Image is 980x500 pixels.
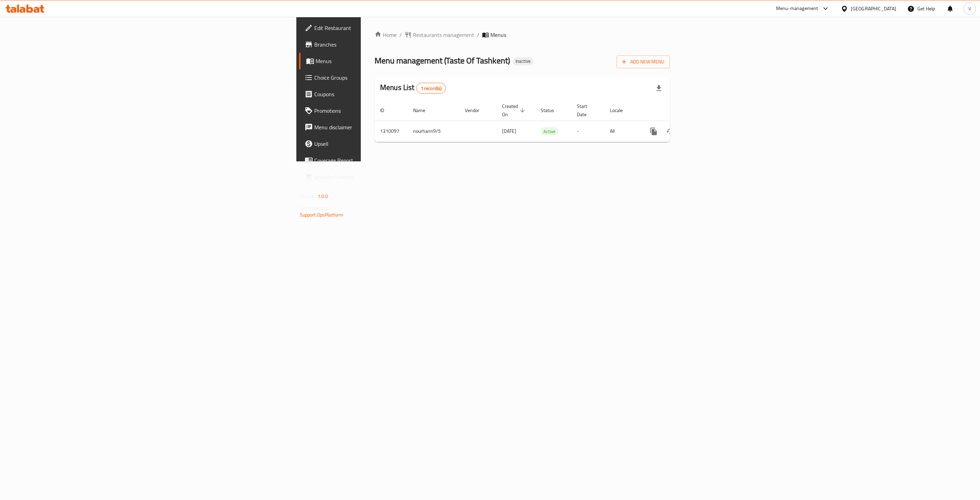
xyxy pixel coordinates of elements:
span: Upsell [314,140,455,148]
a: Branches [299,36,460,53]
span: Branches [314,40,455,49]
th: Actions [640,100,717,121]
button: more [645,123,662,140]
a: Upsell [299,136,460,152]
a: Menu disclaimer [299,119,460,136]
div: Menu-management [776,4,818,13]
a: Edit Restaurant [299,20,460,36]
span: Coupons [314,90,455,98]
td: All [604,121,640,142]
span: Inactive [513,58,533,64]
span: Menus [490,31,506,39]
span: 1.0.0 [318,192,328,201]
span: Edit Restaurant [314,24,455,32]
button: Add New Menu [616,56,670,68]
a: Coupons [299,86,460,102]
button: Change Status [662,123,678,140]
div: Active [541,127,558,136]
span: Choice Groups [314,73,455,82]
li: / [477,31,479,39]
span: V [968,5,971,12]
table: enhanced table [375,100,717,142]
a: Coverage Report [299,152,460,169]
td: - [571,121,604,142]
span: Menu disclaimer [314,123,455,131]
div: Total records count [416,83,446,94]
div: Inactive [513,57,533,66]
span: Promotions [314,107,455,115]
span: Vendor [465,106,488,114]
span: Coverage Report [314,156,455,164]
span: Add New Menu [622,58,664,66]
a: Menus [299,53,460,69]
span: 1 record(s) [417,85,446,92]
span: Status [541,106,563,114]
h2: Menus List [380,82,446,94]
nav: breadcrumb [375,31,670,39]
span: Menus [316,57,455,65]
span: Name [413,106,434,114]
span: Start Date [577,102,596,119]
span: Locale [610,106,632,114]
a: Choice Groups [299,69,460,86]
span: ID [380,106,393,114]
div: Export file [651,80,667,97]
div: [GEOGRAPHIC_DATA] [851,5,896,12]
a: Promotions [299,102,460,119]
a: Grocery Checklist [299,169,460,185]
a: Support.OpsPlatform [300,210,344,219]
span: Grocery Checklist [314,173,455,181]
span: Version: [300,192,317,201]
span: Created On [502,102,527,119]
span: [DATE] [502,127,516,136]
span: Get support on: [300,203,331,212]
span: Active [541,128,558,136]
